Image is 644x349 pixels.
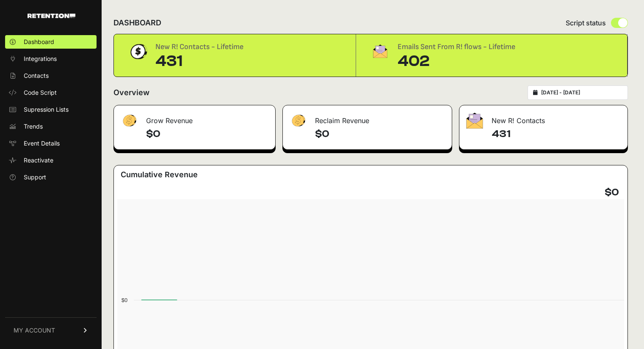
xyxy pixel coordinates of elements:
[283,105,452,131] div: Reclaim Revenue
[121,113,138,129] img: fa-dollar-13500eef13a19c4ab2b9ed9ad552e47b0d9fc28b02b83b90ba0e00f96d6372e9.png
[566,18,606,28] span: Script status
[121,169,198,181] h3: Cumulative Revenue
[24,88,57,97] span: Code Script
[24,105,69,114] span: Supression Lists
[155,41,243,53] div: New R! Contacts - Lifetime
[5,317,97,343] a: MY ACCOUNT
[113,87,149,99] h2: Overview
[466,113,483,129] img: fa-envelope-19ae18322b30453b285274b1b8af3d052b27d846a4fbe8435d1a52b978f639a2.png
[5,86,97,99] a: Code Script
[24,38,54,46] span: Dashboard
[14,326,55,335] span: MY ACCOUNT
[24,173,46,181] span: Support
[5,52,97,66] a: Integrations
[24,122,43,131] span: Trends
[28,14,75,18] img: Retention.com
[315,127,445,141] h4: $0
[5,103,97,116] a: Supression Lists
[492,127,621,141] h4: 431
[155,53,243,70] div: 431
[5,170,97,184] a: Support
[122,297,127,303] text: $0
[5,154,97,167] a: Reactivate
[24,71,49,80] span: Contacts
[114,105,275,131] div: Grow Revenue
[127,41,149,62] img: dollar-coin-05c43ed7efb7bc0c12610022525b4bbbb207c7efeef5aecc26f025e68dcafac9.png
[24,139,60,148] span: Event Details
[24,55,57,63] span: Integrations
[370,41,391,61] img: fa-envelope-19ae18322b30453b285274b1b8af3d052b27d846a4fbe8435d1a52b978f639a2.png
[5,35,97,49] a: Dashboard
[398,53,515,70] div: 402
[5,137,97,150] a: Event Details
[113,17,161,29] h2: DASHBOARD
[146,127,268,141] h4: $0
[5,120,97,133] a: Trends
[290,113,307,129] img: fa-dollar-13500eef13a19c4ab2b9ed9ad552e47b0d9fc28b02b83b90ba0e00f96d6372e9.png
[24,156,53,165] span: Reactivate
[398,41,515,53] div: Emails Sent From R! flows - Lifetime
[5,69,97,82] a: Contacts
[605,186,619,199] h4: $0
[459,105,627,131] div: New R! Contacts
